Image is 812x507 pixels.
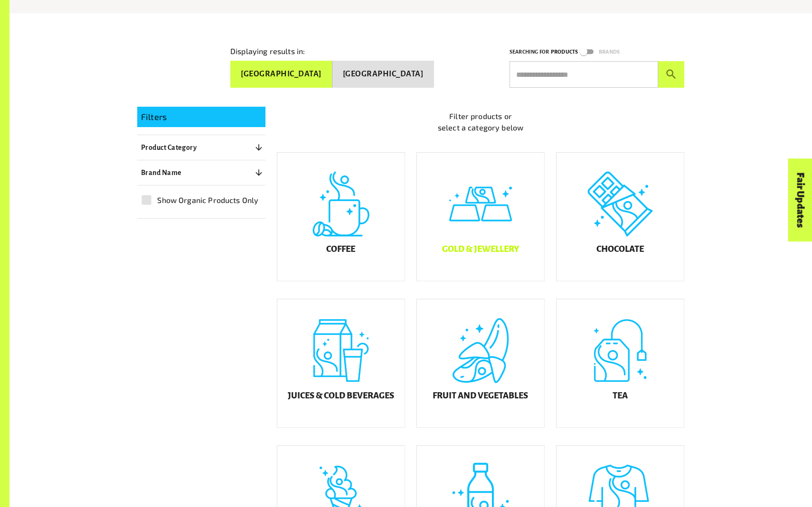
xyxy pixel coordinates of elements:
h5: Coffee [326,244,355,254]
p: Filter products or select a category below [277,111,684,133]
button: Product Category [137,139,265,156]
p: Brand Name [141,167,182,178]
button: [GEOGRAPHIC_DATA] [332,61,434,88]
button: [GEOGRAPHIC_DATA] [230,61,332,88]
a: Juices & Cold Beverages [277,299,405,428]
h5: Tea [613,391,628,400]
button: Brand Name [137,164,265,181]
h5: Chocolate [596,244,644,254]
a: Fruit and Vegetables [416,299,545,428]
a: Chocolate [556,152,684,281]
h5: Gold & Jewellery [442,244,519,254]
span: Show Organic Products Only [157,194,258,206]
a: Coffee [277,152,405,281]
a: Gold & Jewellery [416,152,545,281]
p: Product Category [141,142,197,153]
h5: Fruit and Vegetables [433,391,528,400]
p: Searching for [510,47,549,56]
a: Tea [556,299,684,428]
p: Brands [599,47,620,56]
p: Products [551,47,578,56]
p: Filters [141,111,262,123]
p: Displaying results in: [230,46,305,57]
h5: Juices & Cold Beverages [288,391,394,400]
